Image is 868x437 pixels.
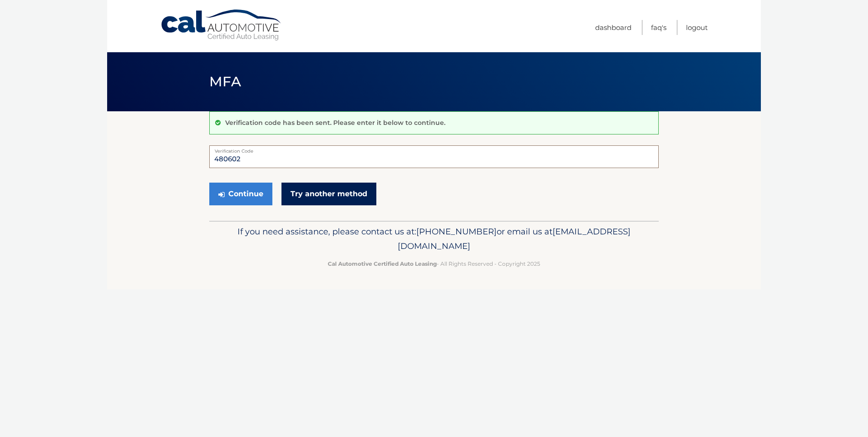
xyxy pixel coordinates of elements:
span: [EMAIL_ADDRESS][DOMAIN_NAME] [398,226,631,251]
button: Continue [209,183,272,205]
p: Verification code has been sent. Please enter it below to continue. [225,119,445,127]
input: Verification Code [209,145,659,168]
a: Cal Automotive [160,9,283,41]
strong: Cal Automotive Certified Auto Leasing [328,260,437,267]
label: Verification Code [209,145,659,153]
a: Try another method [281,183,376,205]
a: Dashboard [595,20,631,35]
span: [PHONE_NUMBER] [416,226,497,237]
a: Logout [686,20,708,35]
a: FAQ's [651,20,666,35]
span: MFA [209,73,241,90]
p: If you need assistance, please contact us at: or email us at [215,224,653,253]
p: - All Rights Reserved - Copyright 2025 [215,259,653,268]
